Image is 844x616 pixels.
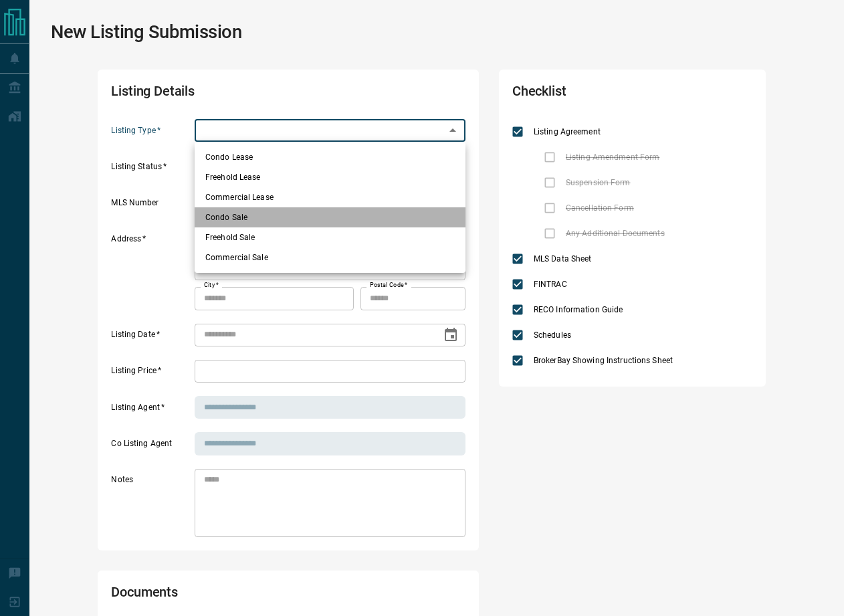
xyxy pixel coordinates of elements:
li: Condo Sale [195,207,465,227]
li: Freehold Lease [195,167,465,187]
li: Freehold Sale [195,227,465,247]
li: Commercial Sale [195,247,465,268]
li: Commercial Lease [195,187,465,207]
li: Condo Lease [195,147,465,167]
